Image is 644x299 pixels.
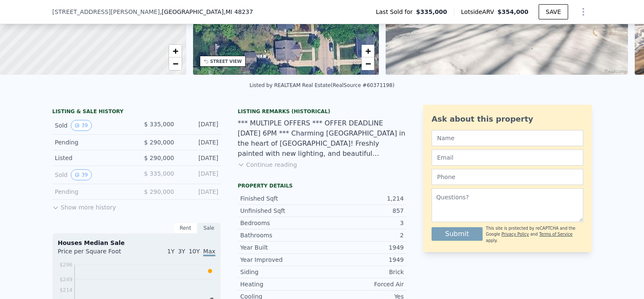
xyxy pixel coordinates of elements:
span: 3Y [178,248,185,255]
div: 2 [322,231,404,239]
div: Pending [55,138,130,147]
span: − [172,58,178,69]
a: Zoom in [362,45,374,57]
div: Year Improved [240,256,322,264]
div: Pending [55,188,130,196]
span: Lotside ARV [461,8,497,16]
div: Brick [322,268,404,276]
span: 10Y [189,248,200,255]
div: [DATE] [181,120,218,131]
a: Privacy Policy [502,232,529,236]
div: Forced Air [322,280,404,288]
div: Finished Sqft [240,194,322,203]
div: Bedrooms [240,219,322,227]
span: $ 290,000 [144,155,174,161]
tspan: $296 [59,262,72,268]
div: 1949 [322,243,404,252]
span: Max [203,248,215,256]
input: Email [432,149,583,166]
div: STREET VIEW [210,58,242,65]
div: [DATE] [181,188,218,196]
div: Listing Remarks (Historical) [238,108,406,115]
button: View historical data [71,169,91,180]
span: − [365,58,371,69]
span: Last Sold for [376,8,416,16]
span: $ 290,000 [144,188,174,195]
div: [DATE] [181,169,218,180]
div: Houses Median Sale [58,239,215,247]
tspan: $214 [59,287,72,293]
div: *** MULTIPLE OFFERS *** OFFER DEADLINE [DATE] 6PM *** Charming [GEOGRAPHIC_DATA] in the heart of ... [238,118,406,159]
a: Zoom out [362,57,374,70]
div: Siding [240,268,322,276]
div: Property details [238,182,406,189]
a: Zoom in [169,45,182,57]
button: View historical data [71,120,91,131]
span: $ 290,000 [144,139,174,146]
div: Rent [174,223,197,234]
span: [STREET_ADDRESS][PERSON_NAME] [52,8,160,16]
div: Sale [197,223,221,234]
button: SAVE [539,4,568,19]
div: Listed by REALTEAM Real Estate (RealSource #60371198) [250,82,394,88]
button: Continue reading [238,160,297,169]
div: Ask about this property [432,113,583,125]
tspan: $249 [59,277,72,283]
div: Unfinished Sqft [240,207,322,215]
div: Sold [55,169,130,180]
div: This site is protected by reCAPTCHA and the Google and apply. [486,226,583,244]
div: 857 [322,207,404,215]
input: Phone [432,169,583,185]
button: Show more history [52,200,116,212]
span: $335,000 [416,8,447,16]
a: Terms of Service [539,232,572,236]
div: Bathrooms [240,231,322,239]
div: LISTING & SALE HISTORY [52,108,221,117]
div: [DATE] [181,154,218,162]
div: 1949 [322,256,404,264]
div: 3 [322,219,404,227]
span: + [365,46,371,56]
button: Submit [432,227,483,241]
span: $ 335,000 [144,121,174,128]
div: Year Built [240,243,322,252]
div: Listed [55,154,130,162]
span: , [GEOGRAPHIC_DATA] [160,8,253,16]
span: 1Y [167,248,174,255]
div: Price per Square Foot [58,247,137,261]
span: $354,000 [497,8,529,15]
div: [DATE] [181,138,218,147]
div: Sold [55,120,130,131]
span: $ 335,000 [144,170,174,177]
span: , MI 48237 [224,8,253,15]
input: Name [432,130,583,146]
span: + [172,46,178,56]
div: Heating [240,280,322,288]
a: Zoom out [169,57,182,70]
button: Show Options [575,3,592,20]
div: 1,214 [322,194,404,203]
